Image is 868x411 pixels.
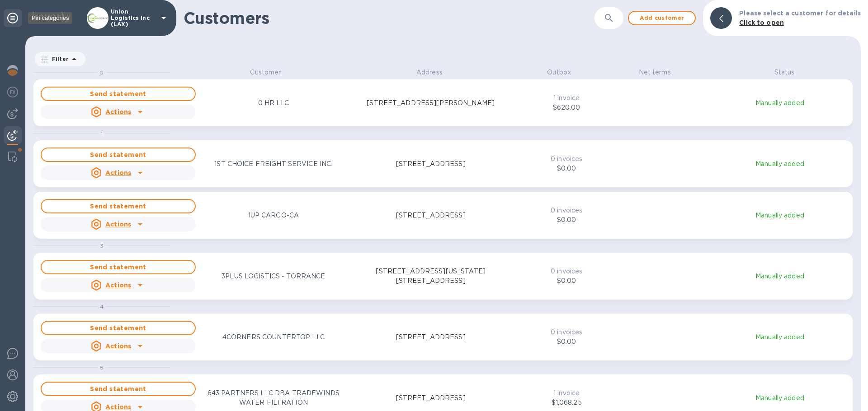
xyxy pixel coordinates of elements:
[48,55,69,63] p: Filter
[214,159,332,169] p: 1ST CHOICE FREIGHT SERVICE INC.
[636,13,688,23] span: Add customer
[41,382,196,396] button: Send statement
[258,98,289,108] p: 0 HR LLC
[33,68,861,411] div: grid
[105,169,131,176] u: Actions
[197,68,334,77] p: Customer
[49,323,188,333] span: Send statement
[535,164,599,173] p: $0.00
[33,140,853,187] button: Send statementActions1ST CHOICE FREIGHT SERVICE INC.[STREET_ADDRESS]0 invoices$0.00Manually added
[248,211,299,220] p: 1UP CARGO-CA
[105,282,131,289] u: Actions
[49,383,188,394] span: Send statement
[353,267,509,286] p: [STREET_ADDRESS][US_STATE] [STREET_ADDRESS]
[739,19,784,26] b: Click to open
[49,262,188,272] span: Send statement
[33,314,853,360] button: Send statementActions4CORNERS COUNTERTOP LLC[STREET_ADDRESS]0 invoices$0.00Manually added
[367,98,495,108] p: [STREET_ADDRESS][PERSON_NAME]
[105,221,131,228] u: Actions
[712,272,847,281] p: Manually added
[535,93,599,103] p: 1 invoice
[535,267,599,276] p: 0 invoices
[49,88,188,99] span: Send statement
[621,68,689,77] p: Net terms
[99,69,104,76] span: 0
[184,9,536,28] h1: Customers
[41,87,196,101] button: Send statement
[535,215,599,225] p: $0.00
[100,364,104,371] span: 6
[41,321,196,335] button: Send statement
[535,337,599,346] p: $0.00
[535,276,599,286] p: $0.00
[41,260,196,274] button: Send statement
[105,108,131,115] u: Actions
[396,159,466,169] p: [STREET_ADDRESS]
[712,98,847,108] p: Manually added
[535,206,599,215] p: 0 invoices
[33,12,71,23] img: Logo
[41,199,196,213] button: Send statement
[535,328,599,337] p: 0 invoices
[361,68,498,77] p: Address
[105,403,131,411] u: Actions
[33,253,853,300] button: Send statementActions3PLUS LOGISTICS - TORRANCE[STREET_ADDRESS][US_STATE] [STREET_ADDRESS]0 invoi...
[535,398,599,407] p: $1,068.25
[7,87,18,97] img: Foreign exchange
[111,9,156,28] p: Union Logistics Inc (LAX)
[535,103,599,112] p: $620.00
[535,154,599,164] p: 0 invoices
[222,272,325,281] p: 3PLUS LOGISTICS - TORRANCE
[100,303,104,310] span: 4
[535,388,599,398] p: 1 invoice
[525,68,593,77] p: Outbox
[712,211,847,220] p: Manually added
[33,192,853,239] button: Send statementActions1UP CARGO-CA[STREET_ADDRESS]0 invoices$0.00Manually added
[712,159,847,169] p: Manually added
[396,393,466,403] p: [STREET_ADDRESS]
[49,201,188,212] span: Send statement
[712,393,847,403] p: Manually added
[100,242,104,249] span: 3
[396,332,466,342] p: [STREET_ADDRESS]
[196,388,351,407] p: 643 PARTNERS LLC DBA TRADEWINDS WATER FILTRATION
[41,148,196,162] button: Send statement
[628,11,696,25] button: Add customer
[739,9,861,17] b: Please select a customer for details
[49,149,188,160] span: Send statement
[716,68,853,77] p: Status
[33,79,853,126] button: Send statementActions0 HR LLC[STREET_ADDRESS][PERSON_NAME]1 invoice$620.00Manually added
[396,211,466,220] p: [STREET_ADDRESS]
[101,130,103,137] span: 1
[712,332,847,342] p: Manually added
[105,342,131,350] u: Actions
[222,332,325,342] p: 4CORNERS COUNTERTOP LLC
